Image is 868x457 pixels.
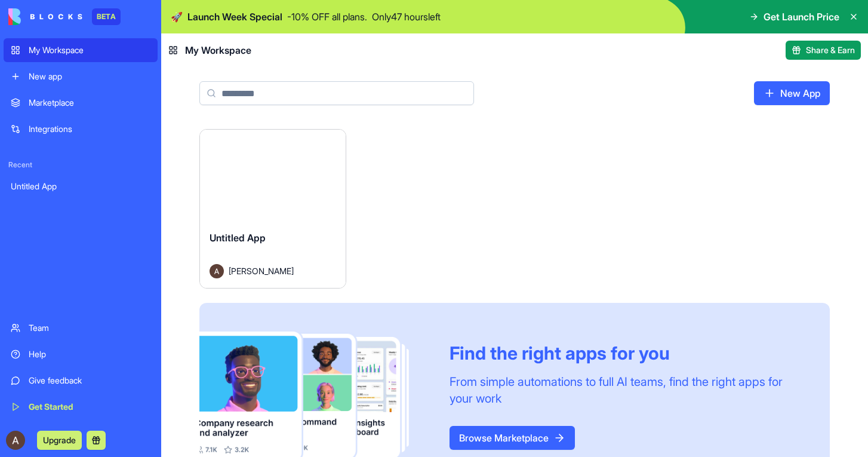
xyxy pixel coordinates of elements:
[29,348,150,360] div: Help
[372,10,441,24] p: Only 47 hours left
[29,97,150,109] div: Marketplace
[450,373,801,407] div: From simple automations to full AI teams, find the right apps for your work
[29,322,150,334] div: Team
[764,10,839,24] span: Get Launch Price
[229,265,294,277] span: [PERSON_NAME]
[4,174,158,198] a: Untitled App
[29,70,150,82] div: New app
[92,8,121,25] div: BETA
[6,431,25,450] img: ACg8ocLNjoRRmvzbLL8Xv1BDoy2E66ANHHv1MfVkKxnbTsoCMtsjtw=s96-c
[450,426,575,450] a: Browse Marketplace
[4,38,158,62] a: My Workspace
[171,10,183,24] span: 🚀
[4,117,158,141] a: Integrations
[806,44,855,56] span: Share & Earn
[4,316,158,340] a: Team
[37,431,82,450] button: Upgrade
[29,375,150,387] div: Give feedback
[4,65,158,88] a: New app
[29,44,150,56] div: My Workspace
[4,91,158,115] a: Marketplace
[185,43,251,57] span: My Workspace
[199,129,346,289] a: Untitled AppAvatar[PERSON_NAME]
[8,8,82,25] img: logo
[450,342,801,364] div: Find the right apps for you
[187,10,282,24] span: Launch Week Special
[287,10,367,24] p: - 10 % OFF all plans.
[37,434,82,446] a: Upgrade
[4,395,158,419] a: Get Started
[4,369,158,392] a: Give feedback
[210,232,266,244] span: Untitled App
[4,160,158,170] span: Recent
[754,81,830,105] a: New App
[786,41,861,60] button: Share & Earn
[29,401,150,413] div: Get Started
[8,8,121,25] a: BETA
[11,180,150,192] div: Untitled App
[210,264,224,278] img: Avatar
[29,123,150,135] div: Integrations
[4,342,158,366] a: Help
